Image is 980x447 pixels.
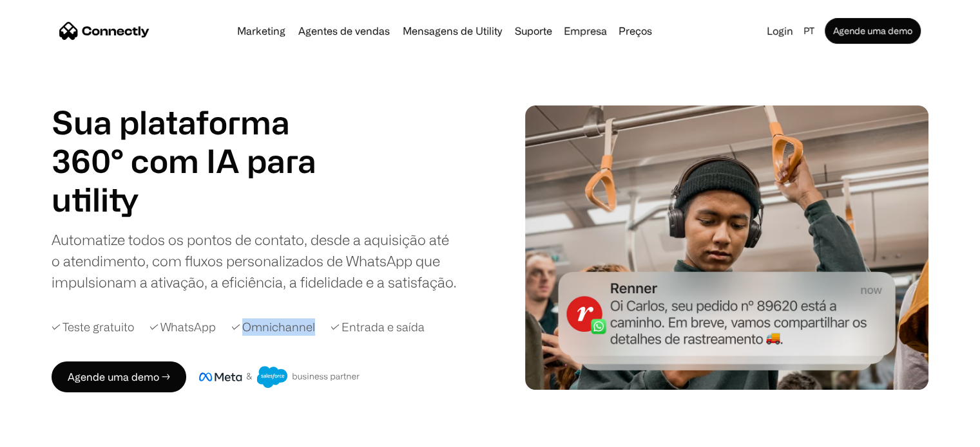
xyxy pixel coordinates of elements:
[510,26,557,36] a: Suporte
[398,26,507,36] a: Mensagens de Utility
[26,424,77,442] ul: Language list
[825,18,921,44] a: Agende uma demo
[798,22,822,40] div: pt
[199,366,360,388] img: Meta e crachá de parceiro de negócios do Salesforce.
[52,229,457,293] div: Automatize todos os pontos de contato, desde a aquisição até o atendimento, com fluxos personaliz...
[52,180,348,219] div: 3 of 4
[52,180,348,219] div: carousel
[52,180,348,219] h1: utility
[564,22,607,40] div: Empresa
[803,22,814,40] div: pt
[762,22,798,40] a: Login
[613,26,657,36] a: Preços
[52,318,134,336] div: ✓ Teste gratuito
[13,423,77,442] aside: Language selected: Português (Brasil)
[52,361,186,392] a: Agende uma demo →
[293,26,395,36] a: Agentes de vendas
[149,318,216,336] div: ✓ WhatsApp
[560,22,611,40] div: Empresa
[231,318,315,336] div: ✓ Omnichannel
[232,26,291,36] a: Marketing
[331,318,425,336] div: ✓ Entrada e saída
[59,21,149,41] a: home
[52,103,348,180] h1: Sua plataforma 360° com IA para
